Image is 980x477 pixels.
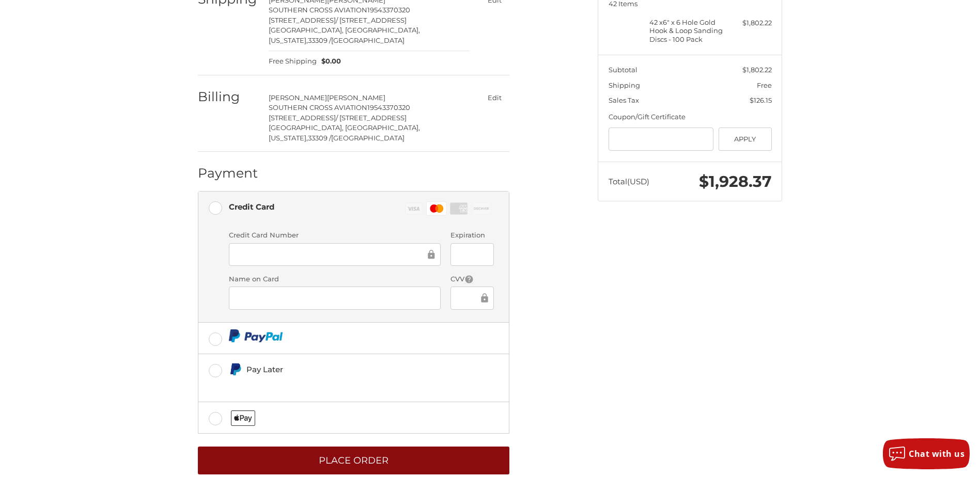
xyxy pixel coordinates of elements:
[269,26,420,34] span: [GEOGRAPHIC_DATA], [GEOGRAPHIC_DATA],
[269,36,308,44] span: [US_STATE],
[231,410,255,426] img: Applepay icon
[229,274,441,284] label: Name on Card
[198,165,258,181] h2: Payment
[719,128,772,151] button: Apply
[609,177,649,186] span: Total (USD)
[609,96,639,104] span: Sales Tax
[229,363,242,376] img: Pay Later icon
[367,6,410,14] span: 19543370320
[450,230,493,241] label: Expiration
[198,447,509,475] button: Place Order
[269,134,308,142] span: [US_STATE],
[336,114,407,122] span: / [STREET_ADDRESS]
[336,16,407,24] span: / [STREET_ADDRESS]
[308,134,331,142] span: 33309 /
[229,329,283,342] img: PayPal icon
[229,230,441,241] label: Credit Card Number
[649,18,728,43] h4: 42 x 6" x 6 Hole Gold Hook & Loop Sanding Discs - 100 Pack
[757,81,772,89] span: Free
[269,93,327,102] span: [PERSON_NAME]
[609,112,772,122] div: Coupon/Gift Certificate
[750,96,772,104] span: $126.15
[327,93,385,102] span: [PERSON_NAME]
[229,198,274,215] div: Credit Card
[909,448,965,459] span: Chat with us
[699,172,772,191] span: $1,928.37
[198,89,258,105] h2: Billing
[450,274,493,284] label: CVV
[269,123,420,132] span: [GEOGRAPHIC_DATA], [GEOGRAPHIC_DATA],
[883,438,970,469] button: Chat with us
[742,66,772,74] span: $1,802.22
[236,248,426,260] iframe: Secure Credit Card Frame - Credit Card Number
[269,114,336,122] span: [STREET_ADDRESS]
[331,36,405,44] span: [GEOGRAPHIC_DATA]
[229,380,439,389] iframe: PayPal Message 1
[269,6,367,14] span: SOUTHERN CROSS AVIATION
[367,103,410,112] span: 19543370320
[609,66,637,74] span: Subtotal
[269,103,367,112] span: SOUTHERN CROSS AVIATION
[458,248,486,260] iframe: Secure Credit Card Frame - Expiration Date
[458,292,478,304] iframe: Secure Credit Card Frame - CVV
[331,134,405,142] span: [GEOGRAPHIC_DATA]
[269,16,336,24] span: [STREET_ADDRESS]
[609,128,714,151] input: Gift Certificate or Coupon Code
[269,56,317,67] span: Free Shipping
[479,90,509,105] button: Edit
[308,36,331,44] span: 33309 /
[731,18,772,28] div: $1,802.22
[246,361,438,378] div: Pay Later
[609,81,640,89] span: Shipping
[236,292,433,304] iframe: Secure Credit Card Frame - Cardholder Name
[317,56,341,67] span: $0.00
